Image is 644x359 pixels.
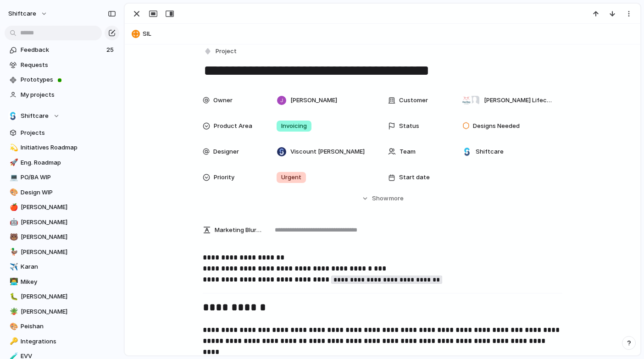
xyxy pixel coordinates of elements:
button: 🎨 [8,188,17,197]
span: Product Area [214,122,252,131]
span: 25 [106,45,116,55]
span: Invoicing [281,122,307,131]
span: shiftcare [8,9,36,18]
button: 🐛 [8,292,17,301]
a: 🐻[PERSON_NAME] [5,230,119,244]
span: [PERSON_NAME] [21,203,116,212]
span: [PERSON_NAME] [21,248,116,257]
span: Owner [213,96,233,105]
button: 💫 [8,143,17,152]
span: My projects [21,90,116,99]
a: 💫Initiatives Roadmap [5,141,119,155]
span: Peishan [21,322,116,331]
span: [PERSON_NAME] [290,96,337,105]
span: SIL [143,29,636,39]
span: [PERSON_NAME] [21,232,116,242]
button: 🔑 [8,337,17,346]
span: Show [372,194,389,203]
a: 🔑Integrations [5,335,119,348]
a: 🎨Design WIP [5,186,119,199]
div: 👨‍💻 [10,276,16,287]
span: Karan [21,262,116,271]
a: Requests [5,58,119,72]
div: 💻 [10,172,16,183]
span: Projects [21,128,116,138]
a: 💻PO/BA WIP [5,171,119,184]
a: 🎨Peishan [5,320,119,333]
span: Designs Needed [473,122,520,131]
span: Mikey [21,277,116,287]
span: Designer [213,147,239,156]
button: 🚀 [8,158,17,167]
span: Design WIP [21,188,116,197]
span: Requests [21,61,116,70]
div: 🔑 [10,336,16,347]
div: 🎨 [10,187,16,198]
span: Project [216,47,237,56]
span: Start date [399,173,430,182]
span: Feedback [21,45,104,55]
div: 💫 [10,143,16,153]
span: Marketing Blurb (15-20 Words) [215,226,261,235]
span: Integrations [21,337,116,346]
span: Team [400,147,416,156]
div: 🐻 [10,232,16,243]
a: Feedback25 [5,43,119,57]
a: 🦆[PERSON_NAME] [5,245,119,259]
a: 👨‍💻Mikey [5,275,119,289]
button: shiftcare [4,6,52,21]
a: 🤖[PERSON_NAME] [5,215,119,229]
span: Urgent [281,173,301,182]
button: 🦆 [8,248,17,257]
span: more [389,194,404,203]
span: Initiatives Roadmap [21,143,116,152]
button: ✈️ [8,262,17,271]
div: ✈️Karan [5,260,119,274]
a: 🐛[PERSON_NAME] [5,290,119,304]
div: 🚀 [10,157,16,168]
span: [PERSON_NAME] Lifecare , You Me and the Community [484,96,555,105]
span: [PERSON_NAME] [21,292,116,301]
div: ✈️ [10,262,16,272]
span: PO/BA WIP [21,173,116,182]
span: Eng. Roadmap [21,158,116,167]
button: 💻 [8,173,17,182]
a: Prototypes [5,73,119,87]
a: Projects [5,126,119,140]
button: 🤖 [8,218,17,227]
button: 🐻 [8,232,17,242]
div: 🎨 [10,321,16,332]
div: 🐛 [10,292,16,302]
a: 🍎[PERSON_NAME] [5,200,119,214]
button: SIL [129,27,636,41]
button: Showmore [203,190,562,207]
span: Customer [399,96,428,105]
span: [PERSON_NAME] [21,218,116,227]
span: Priority [214,173,234,182]
span: [PERSON_NAME] [21,307,116,316]
a: My projects [5,88,119,102]
div: 🤖 [10,217,16,227]
button: Project [202,45,239,58]
button: 🍎 [8,203,17,212]
span: Status [399,122,419,131]
span: Viscount [PERSON_NAME] [290,147,365,156]
div: 🪴[PERSON_NAME] [5,305,119,319]
button: 🎨 [8,322,17,331]
div: 🪴 [10,306,16,317]
span: Prototypes [21,75,116,84]
a: 🚀Eng. Roadmap [5,156,119,170]
button: Shiftcare [5,109,119,123]
div: 🦆 [10,247,16,257]
span: Shiftcare [21,111,49,121]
